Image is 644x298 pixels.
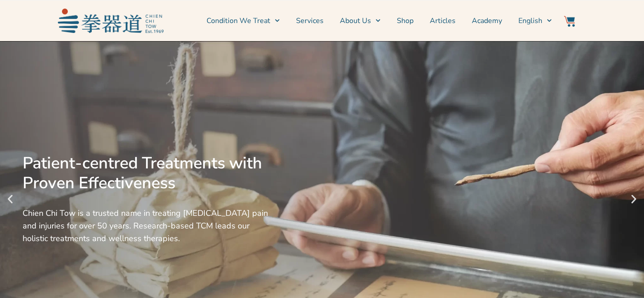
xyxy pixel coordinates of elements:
img: Website Icon-03 [564,16,575,27]
a: Services [296,9,324,32]
a: Condition We Treat [207,9,280,32]
div: Patient-centred Treatments with Proven Effectiveness [23,154,268,193]
a: Shop [397,9,414,32]
a: About Us [340,9,381,32]
a: Articles [430,9,456,32]
div: Next slide [628,194,639,205]
a: Switch to English [518,9,552,32]
nav: Menu [168,9,552,32]
div: Previous slide [5,194,16,205]
span: English [518,15,542,26]
div: Chien Chi Tow is a trusted name in treating [MEDICAL_DATA] pain and injuries for over 50 years. R... [23,207,268,245]
a: Academy [472,9,502,32]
